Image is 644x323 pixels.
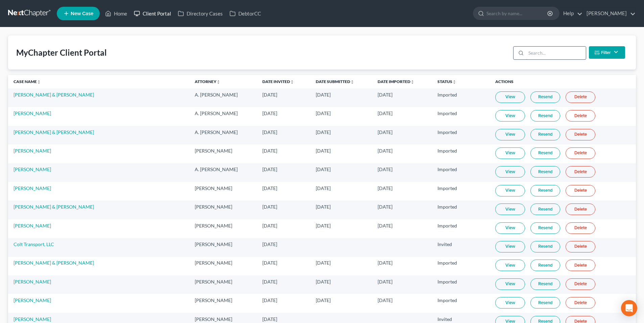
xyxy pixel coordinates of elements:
a: [PERSON_NAME] [14,297,51,303]
a: Delete [566,241,595,252]
span: [DATE] [262,185,277,191]
a: Resend [530,91,560,103]
a: Delete [566,222,595,234]
span: [DATE] [316,148,331,154]
a: [PERSON_NAME] [14,148,51,154]
td: A. [PERSON_NAME] [189,88,257,107]
i: unfold_more [410,80,414,84]
span: [DATE] [262,110,277,116]
span: [DATE] [378,166,392,172]
span: [DATE] [316,204,331,210]
span: [DATE] [316,110,331,116]
a: Resend [530,297,560,308]
a: View [495,204,525,215]
a: Date Submittedunfold_more [316,79,354,84]
td: [PERSON_NAME] [189,219,257,238]
a: Delete [566,166,595,178]
td: Imported [432,144,490,163]
span: [DATE] [316,166,331,172]
a: Resend [530,204,560,215]
td: Imported [432,182,490,200]
span: [DATE] [378,204,392,210]
td: [PERSON_NAME] [189,238,257,257]
a: Resend [530,241,560,252]
a: [PERSON_NAME] & [PERSON_NAME] [14,260,94,266]
a: Resend [530,185,560,196]
a: View [495,241,525,252]
span: [DATE] [262,279,277,285]
a: Date Invitedunfold_more [262,79,294,84]
a: [PERSON_NAME] [14,223,51,228]
a: View [495,185,525,196]
a: View [495,278,525,290]
a: [PERSON_NAME] & [PERSON_NAME] [14,129,94,135]
td: Imported [432,126,490,144]
a: View [495,110,525,122]
a: Resend [530,278,560,290]
td: [PERSON_NAME] [189,182,257,200]
span: [DATE] [378,110,392,116]
span: [DATE] [378,92,392,98]
td: A. [PERSON_NAME] [189,126,257,144]
a: Directory Cases [174,7,226,20]
span: [DATE] [316,297,331,303]
td: Imported [432,219,490,238]
a: Resend [530,110,560,122]
td: [PERSON_NAME] [189,144,257,163]
a: Colt Transport, LLC [14,241,54,247]
a: [PERSON_NAME] [14,185,51,191]
span: [DATE] [316,185,331,191]
td: [PERSON_NAME] [189,275,257,294]
a: Resend [530,222,560,234]
td: Imported [432,275,490,294]
a: Delete [566,260,595,271]
i: unfold_more [37,80,41,84]
a: DebtorCC [226,7,264,20]
div: Open Intercom Messenger [621,300,637,316]
span: [DATE] [262,129,277,135]
span: [DATE] [378,223,392,228]
a: View [495,260,525,271]
a: [PERSON_NAME] [14,316,51,322]
a: Help [560,7,582,20]
a: Delete [566,147,595,159]
a: Delete [566,110,595,122]
a: Client Portal [130,7,174,20]
span: [DATE] [378,148,392,154]
td: Imported [432,163,490,182]
i: unfold_more [216,80,220,84]
i: unfold_more [452,80,456,84]
div: MyChapter Client Portal [16,47,107,58]
span: New Case [71,11,93,16]
button: Filter [589,46,625,59]
span: [DATE] [262,297,277,303]
a: Resend [530,129,560,140]
td: Imported [432,88,490,107]
a: View [495,166,525,178]
input: Search... [526,47,586,59]
td: A. [PERSON_NAME] [189,163,257,182]
td: Imported [432,107,490,126]
a: Attorneyunfold_more [195,79,220,84]
span: [DATE] [262,223,277,228]
span: [DATE] [316,279,331,285]
a: Delete [566,185,595,196]
a: [PERSON_NAME] [14,110,51,116]
td: A. [PERSON_NAME] [189,107,257,126]
span: [DATE] [262,241,277,247]
span: [DATE] [378,129,392,135]
a: Delete [566,91,595,103]
a: [PERSON_NAME] [583,7,636,20]
a: View [495,129,525,140]
i: unfold_more [350,80,354,84]
a: Date Importedunfold_more [378,79,414,84]
a: Delete [566,204,595,215]
td: [PERSON_NAME] [189,257,257,275]
i: unfold_more [290,80,294,84]
span: [DATE] [262,316,277,322]
span: [DATE] [378,260,392,266]
a: Delete [566,278,595,290]
span: [DATE] [378,279,392,285]
a: View [495,147,525,159]
span: [DATE] [316,129,331,135]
